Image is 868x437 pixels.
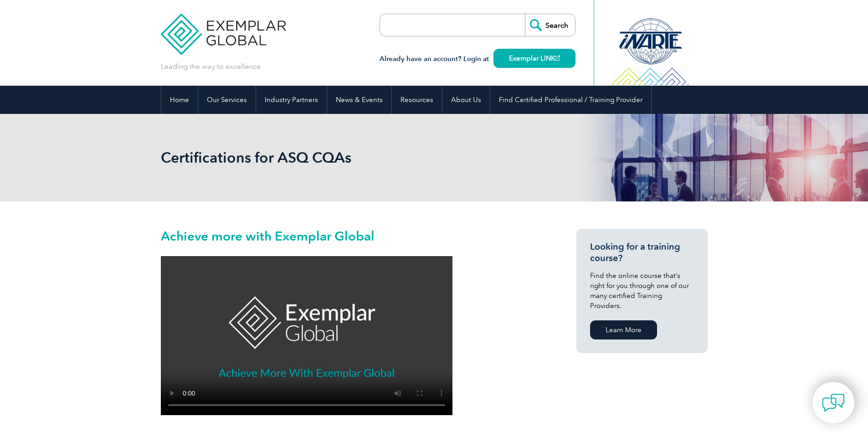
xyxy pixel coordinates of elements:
[590,241,694,264] h3: Looking for a training course?
[822,391,845,414] img: contact-chat.png
[161,229,544,243] h2: Achieve more with Exemplar Global
[256,86,327,114] a: Industry Partners
[493,49,575,68] a: Exemplar LINK
[392,86,442,114] a: Resources
[198,86,256,114] a: Our Services
[442,86,490,114] a: About Us
[590,320,657,339] a: Learn More
[161,86,198,114] a: Home
[590,271,694,311] p: Find the online course that’s right for you through one of our many certified Training Providers.
[161,150,544,165] h2: Certifications for ASQ CQAs
[555,56,560,61] img: open_square.png
[490,86,651,114] a: Find Certified Professional / Training Provider
[161,62,261,72] p: Leading the way to excellence
[380,53,575,65] h3: Already have an account? Login at
[525,14,575,36] input: Search
[327,86,391,114] a: News & Events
